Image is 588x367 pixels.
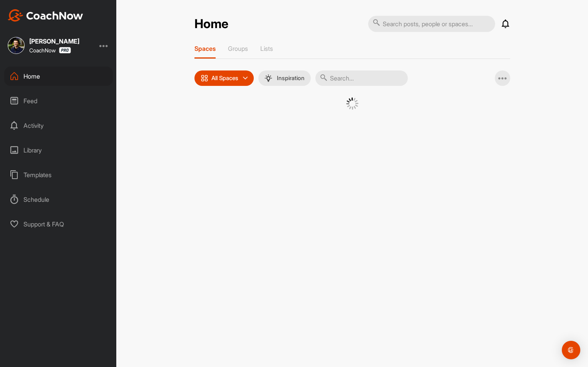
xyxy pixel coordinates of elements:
[346,97,358,110] img: G6gVgL6ErOh57ABN0eRmCEwV0I4iEi4d8EwaPGI0tHgoAbU4EAHFLEQAh+QQFCgALACwIAA4AGAASAAAEbHDJSesaOCdk+8xg...
[4,67,113,86] div: Home
[4,141,113,160] div: Library
[562,341,580,359] div: Open Intercom Messenger
[265,74,272,82] img: menuIcon
[4,190,113,209] div: Schedule
[201,74,208,82] img: icon
[29,38,79,44] div: [PERSON_NAME]
[4,165,113,184] div: Templates
[194,17,228,32] h2: Home
[211,75,238,81] p: All Spaces
[29,47,71,54] div: CoachNow
[368,16,495,32] input: Search posts, people or spaces...
[194,45,216,52] p: Spaces
[260,45,273,52] p: Lists
[8,9,83,22] img: CoachNow
[277,75,305,81] p: Inspiration
[8,37,25,54] img: square_49fb5734a34dfb4f485ad8bdc13d6667.jpg
[4,116,113,135] div: Activity
[228,45,248,52] p: Groups
[4,215,113,234] div: Support & FAQ
[4,91,113,111] div: Feed
[59,47,71,54] img: CoachNow Pro
[315,70,408,86] input: Search...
